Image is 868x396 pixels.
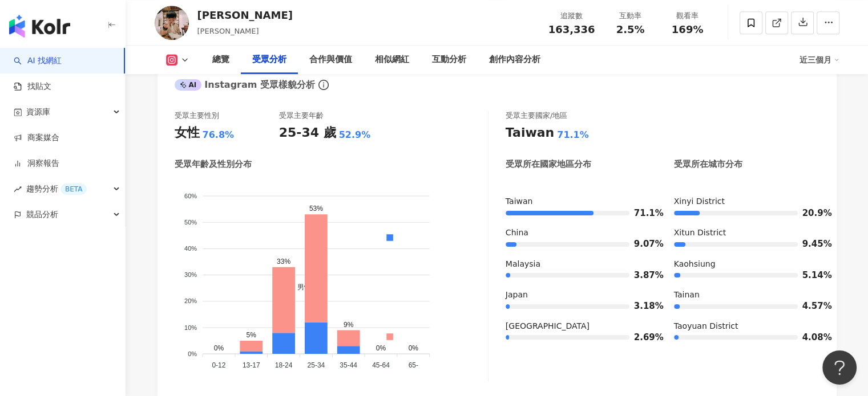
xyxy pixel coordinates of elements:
div: 女性 [175,124,200,142]
tspan: 65- [408,361,418,369]
span: 2.69% [634,333,651,342]
div: 受眾主要國家/地區 [506,111,567,121]
span: 競品分析 [26,202,58,227]
a: searchAI 找網紅 [14,55,62,67]
tspan: 13-17 [242,361,260,369]
div: 受眾分析 [252,53,286,67]
div: 近三個月 [800,51,839,69]
div: 互動率 [609,10,652,22]
div: 25-34 歲 [279,124,336,142]
tspan: 30% [184,272,196,279]
span: 163,336 [548,23,595,35]
div: 創作內容分析 [489,53,540,67]
span: 2.5% [616,24,645,35]
div: 52.9% [339,129,371,141]
span: rise [14,185,22,193]
div: Kaohsiung [674,259,819,270]
tspan: 35-44 [340,361,357,369]
div: 71.1% [557,129,589,141]
span: [PERSON_NAME] [197,27,259,35]
tspan: 0% [188,350,197,357]
span: 20.9% [802,209,819,218]
span: 5.14% [802,271,819,280]
tspan: 10% [184,324,196,331]
span: 9.07% [634,240,651,248]
tspan: 40% [184,245,196,252]
tspan: 20% [184,298,196,305]
div: Taoyuan District [674,321,819,332]
div: Taiwan [506,196,651,207]
tspan: 18-24 [274,361,292,369]
div: Xitun District [674,227,819,239]
div: 受眾主要性別 [175,111,219,121]
tspan: 60% [184,193,196,199]
span: info-circle [317,78,330,92]
span: 4.57% [802,302,819,311]
div: [GEOGRAPHIC_DATA] [506,321,651,332]
span: 資源庫 [26,99,50,125]
div: 追蹤數 [548,10,595,22]
span: 71.1% [634,209,651,218]
div: 76.8% [203,129,235,141]
div: 受眾所在國家地區分布 [506,158,591,170]
img: logo [9,15,70,38]
div: 總覽 [212,53,229,67]
span: 3.18% [634,302,651,311]
div: Instagram 受眾樣貌分析 [175,79,315,91]
span: 3.87% [634,271,651,280]
span: 趨勢分析 [26,176,87,202]
div: Malaysia [506,259,651,270]
a: 商案媒合 [14,132,59,144]
img: KOL Avatar [155,6,189,40]
tspan: 25-34 [307,361,325,369]
a: 找貼文 [14,81,51,92]
span: 4.08% [802,333,819,342]
div: China [506,227,651,239]
iframe: Help Scout Beacon - Open [822,350,857,385]
div: 相似網紅 [375,53,409,67]
div: Tainan [674,289,819,301]
div: 互動分析 [432,53,466,67]
div: Taiwan [506,124,554,142]
div: Japan [506,289,651,301]
div: 受眾年齡及性別分布 [175,158,252,170]
div: 觀看率 [666,10,709,22]
span: 9.45% [802,240,819,248]
div: 受眾主要年齡 [279,111,324,121]
div: BETA [60,183,87,195]
span: 169% [672,24,704,35]
div: 合作與價值 [309,53,352,67]
tspan: 0-12 [212,361,225,369]
div: 受眾所在城市分布 [674,158,742,170]
tspan: 45-64 [372,361,390,369]
div: Xinyi District [674,196,819,207]
tspan: 50% [184,219,196,226]
div: AI [175,79,202,91]
a: 洞察報告 [14,158,59,169]
span: 男性 [289,284,311,292]
div: [PERSON_NAME] [197,8,293,22]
